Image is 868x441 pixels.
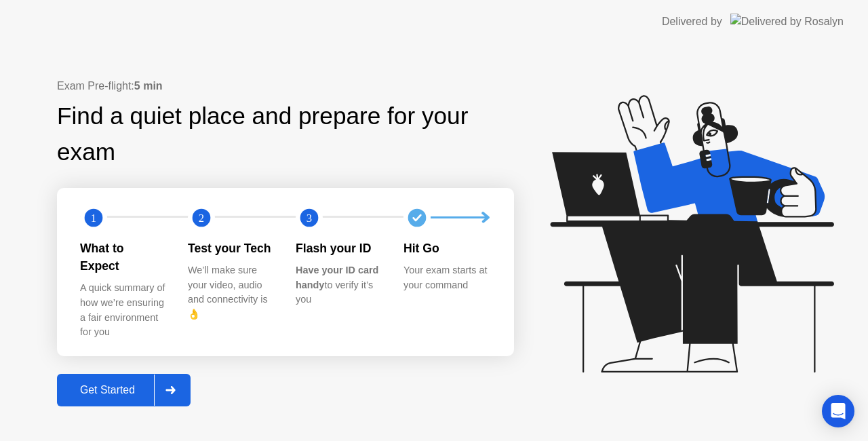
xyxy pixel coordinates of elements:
div: What to Expect [80,239,166,275]
text: 2 [199,211,204,224]
div: Test your Tech [188,239,274,257]
b: Have your ID card handy [296,265,378,290]
div: Your exam starts at your command [403,263,490,292]
button: Get Started [57,374,191,406]
div: We’ll make sure your video, audio and connectivity is 👌 [188,263,274,322]
div: Open Intercom Messenger [822,395,854,427]
text: 3 [307,211,312,224]
div: Exam Pre-flight: [57,78,514,94]
div: Find a quiet place and prepare for your exam [57,98,514,170]
div: to verify it’s you [296,263,382,307]
div: Hit Go [403,239,490,257]
div: Delivered by [662,14,722,30]
img: Delivered by Rosalyn [730,14,844,29]
b: 5 min [134,80,163,92]
text: 1 [91,211,96,224]
div: A quick summary of how we’re ensuring a fair environment for you [80,281,166,339]
div: Flash your ID [296,239,382,257]
div: Get Started [61,384,154,396]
